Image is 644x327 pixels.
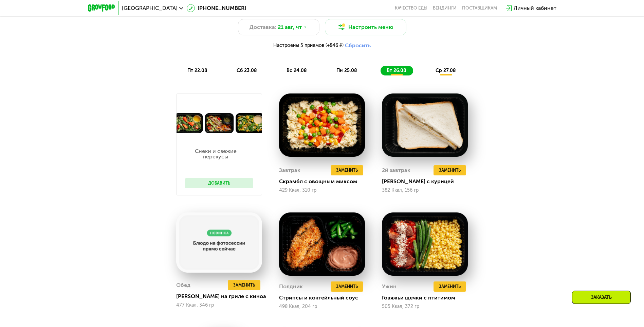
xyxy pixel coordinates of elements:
button: Добавить [185,178,253,188]
button: Заменить [434,281,466,292]
span: Доставка: [250,23,276,31]
span: Настроены 5 приемов (+846 ₽) [273,43,344,48]
div: Полдник [279,281,303,292]
p: Снеки и свежие перекусы [185,149,246,159]
button: Заменить [331,281,363,292]
button: Заменить [434,165,466,175]
div: 2й завтрак [382,165,410,175]
div: Скрэмбл с овощным миксом [279,178,370,185]
button: Заменить [331,165,363,175]
span: ср 27.08 [436,68,456,73]
span: вс 24.08 [287,68,307,73]
span: сб 23.08 [237,68,257,73]
span: Заменить [439,167,461,174]
span: пт 22.08 [187,68,207,73]
span: Заменить [336,167,358,174]
div: 505 Ккал, 372 гр [382,304,468,309]
div: 498 Ккал, 204 гр [279,304,365,309]
button: Настроить меню [325,19,406,35]
div: Говяжьи щечки с птитимом [382,294,473,301]
button: Сбросить [345,42,371,49]
span: пн 25.08 [336,68,357,73]
div: Стрипсы и коктейльный соус [279,294,370,301]
span: [GEOGRAPHIC_DATA] [122,5,178,11]
div: [PERSON_NAME] с курицей [382,178,473,185]
a: [PHONE_NUMBER] [187,4,246,12]
div: Обед [176,280,190,290]
span: Заменить [439,283,461,290]
div: поставщикам [462,5,497,11]
div: Ужин [382,281,397,292]
span: Заменить [336,283,358,290]
div: Завтрак [279,165,300,175]
div: [PERSON_NAME] на гриле с киноа [176,293,268,300]
a: Качество еды [395,5,427,11]
span: 21 авг, чт [278,23,302,31]
span: Заменить [233,282,255,289]
div: Личный кабинет [514,4,556,12]
span: вт 26.08 [387,68,406,73]
div: 477 Ккал, 346 гр [176,303,262,308]
div: 429 Ккал, 310 гр [279,188,365,193]
div: Заказать [572,291,631,304]
div: 382 Ккал, 156 гр [382,188,468,193]
a: Вендинги [433,5,457,11]
button: Заменить [228,280,260,290]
